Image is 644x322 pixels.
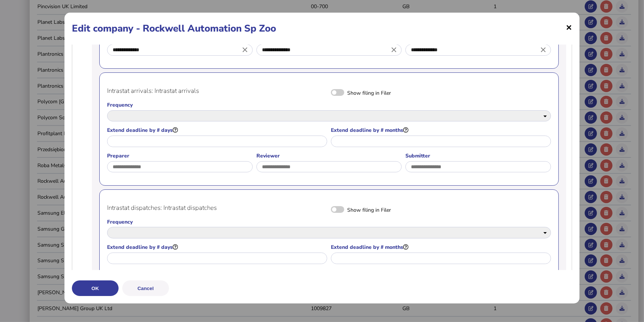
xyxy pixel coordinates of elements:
label: Submitter [405,269,551,276]
span: × [566,20,572,34]
h1: Edit company - Rockwell Automation Sp Zoo [72,22,572,35]
label: Extend deadline by # days [107,127,173,134]
label: Extend deadline by # months [331,244,403,251]
div: Show filing in Filer [347,206,551,214]
label: Submitter [405,152,551,159]
input: Select preparer [107,161,253,173]
label: Frequency [107,101,551,108]
label: Preparer [107,152,253,159]
i: Close [390,46,398,54]
button: OK [72,280,119,296]
label: Enable/disable return in Filer [331,206,344,213]
input: Select preparer [107,44,253,56]
i: Close [539,46,547,54]
h4: Intrastat arrivals: Intrastat arrivals [107,87,327,95]
label: Reviewer [256,152,402,159]
label: Reviewer [256,269,402,276]
input: Select submitter [405,44,551,56]
label: Extend deadline by # months [331,127,403,134]
div: Show filing in Filer [347,90,551,97]
label: Preparer [107,269,253,276]
h4: Intrastat dispatches: Intrastat dispatches [107,204,327,212]
i: Close [241,46,249,54]
input: Select reviewer [256,161,402,173]
label: Extend deadline by # days [107,244,173,251]
input: Select submitter [405,161,551,173]
button: Cancel [122,280,169,296]
label: Frequency [107,218,551,225]
input: Select reviewer [256,44,402,56]
label: Enable/disable return in Filer [331,89,344,96]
